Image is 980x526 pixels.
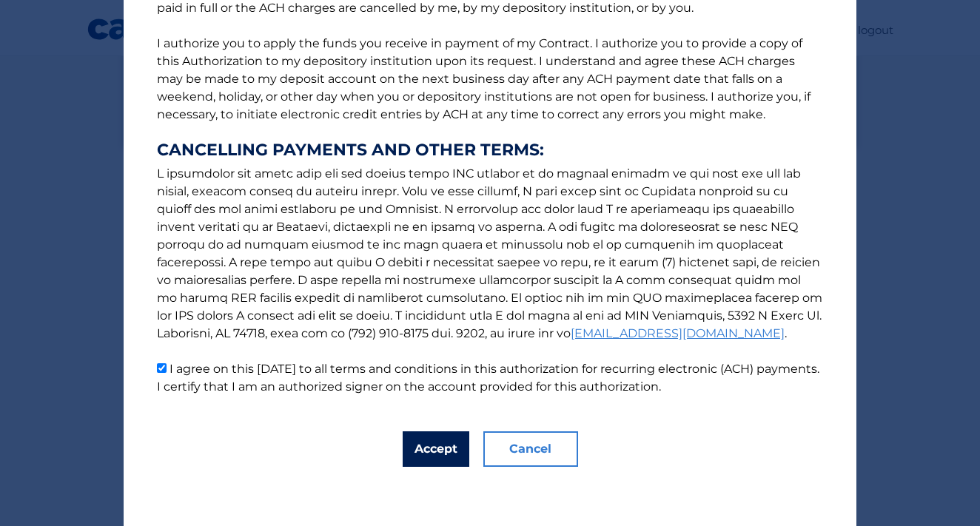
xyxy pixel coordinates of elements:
button: Accept [403,431,469,467]
a: [EMAIL_ADDRESS][DOMAIN_NAME] [571,326,785,340]
button: Cancel [483,431,578,467]
label: I agree on this [DATE] to all terms and conditions in this authorization for recurring electronic... [157,362,819,394]
strong: CANCELLING PAYMENTS AND OTHER TERMS: [157,141,823,159]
